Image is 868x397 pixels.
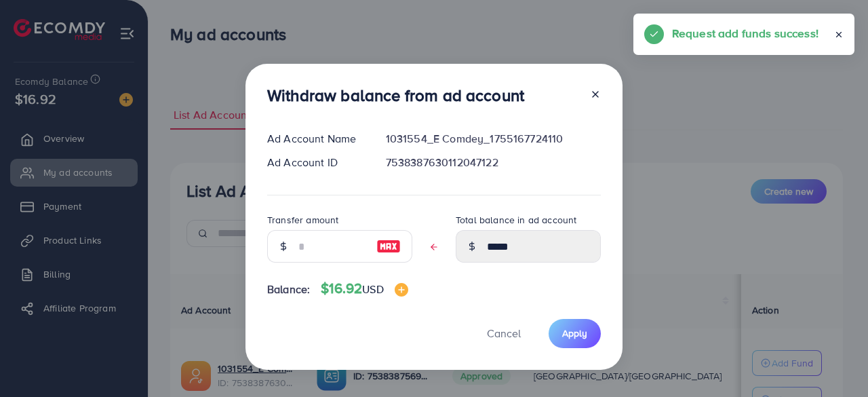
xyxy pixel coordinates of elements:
[267,86,524,105] h3: Withdraw balance from ad account
[562,326,587,340] span: Apply
[549,319,601,348] button: Apply
[376,238,401,254] img: image
[321,280,408,297] h4: $16.92
[487,326,521,341] span: Cancel
[470,319,538,348] button: Cancel
[267,282,310,297] span: Balance:
[810,336,858,387] iframe: Chat
[672,24,818,42] h5: Request add funds success!
[375,155,612,170] div: 7538387630112047122
[362,282,383,297] span: USD
[256,155,375,170] div: Ad Account ID
[256,131,375,147] div: Ad Account Name
[395,283,408,297] img: image
[456,213,576,227] label: Total balance in ad account
[375,131,612,147] div: 1031554_E Comdey_1755167724110
[267,213,338,227] label: Transfer amount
